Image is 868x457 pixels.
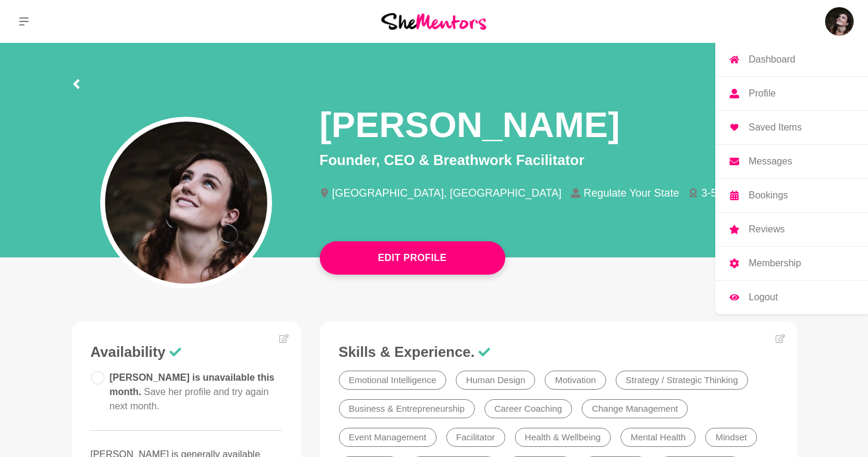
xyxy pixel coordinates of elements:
p: Messages [749,157,792,166]
a: Messages [715,145,868,178]
li: 3-5 years [688,188,755,198]
img: She Mentors Logo [381,13,486,29]
li: [GEOGRAPHIC_DATA], [GEOGRAPHIC_DATA] [320,188,572,198]
p: Bookings [749,191,788,200]
a: Saved Items [715,111,868,144]
span: [PERSON_NAME] is unavailable this month. [110,372,275,411]
img: Casey Aubin [825,7,854,36]
h3: Availability [91,343,282,361]
a: Reviews [715,213,868,246]
li: Regulate Your State [571,188,688,198]
a: Bookings [715,179,868,212]
a: Profile [715,77,868,110]
p: Saved Items [749,123,802,132]
p: Founder, CEO & Breathwork Facilitator [320,150,797,171]
p: Dashboard [749,55,795,64]
h3: Skills & Experience. [339,343,778,361]
p: Logout [749,293,778,302]
button: Edit Profile [320,241,505,275]
p: Membership [749,259,801,268]
span: Save her profile and try again next month. [110,387,269,411]
p: Reviews [749,225,784,234]
a: Casey AubinDashboardProfileSaved ItemsMessagesBookingsReviewsMembershipLogout [825,7,854,36]
a: Dashboard [715,43,868,76]
h1: [PERSON_NAME] [320,102,620,147]
p: Profile [749,89,776,98]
